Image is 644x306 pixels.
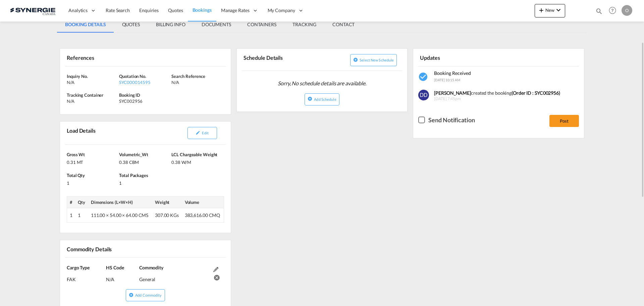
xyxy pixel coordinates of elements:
span: Bookings [193,7,212,13]
span: Help [607,5,618,16]
md-icon: icon-plus 400-fg [537,6,545,14]
div: icon-magnify [595,7,603,17]
div: O [622,5,632,16]
div: 1 [67,178,117,186]
md-icon: icon-plus-circle [129,293,133,297]
th: Dimensions (L×W×H) [88,196,152,208]
div: N/A [106,271,138,283]
img: 0FyYMAAAABklEQVQDANZMU4i+KPwKAAAAAElFTkSuQmCC [418,90,429,100]
span: New [537,7,562,13]
span: HS Code [106,265,124,270]
span: [DATE] 7:45pm [434,96,574,102]
span: Commodity [139,265,163,270]
md-tab-item: DOCUMENTS [194,16,239,33]
md-tab-item: TRACKING [284,16,324,33]
span: Volumetric_Wt [119,152,148,157]
div: Commodity Details [65,243,144,255]
md-icon: icon-chevron-down [554,6,562,14]
span: My Company [268,7,295,14]
md-icon: icon-magnify [595,7,603,15]
md-icon: Edit [213,267,218,272]
md-icon: icon-plus-circle [308,96,312,101]
span: Rate Search [106,7,130,13]
span: Add Commodity [135,293,162,297]
button: icon-plus-circleSelect new schedule [350,54,397,66]
span: Quotation No. [119,74,146,79]
div: SYC002956 [119,98,170,104]
div: 0.38 W/M [171,158,222,165]
span: 383,616.00 CMQ [185,212,220,218]
button: icon-pencilEdit [187,127,217,139]
md-tab-item: CONTAINERS [239,16,284,33]
span: 307.00 KGs [155,212,179,218]
b: (Order ID : SYC002956) [512,90,560,96]
th: Weight [152,196,182,208]
span: Booking Received [434,70,471,76]
span: Add Schedule [314,97,336,101]
div: Updates [418,51,497,63]
div: Send Notification [428,116,475,124]
div: References [65,51,144,63]
span: Quotes [168,7,183,13]
span: Edit [202,131,208,135]
span: Sorry, No schedule details are available. [275,77,369,90]
span: Manage Rates [221,7,250,14]
button: icon-plus-circleAdd Schedule [305,93,339,105]
span: Search Reference [171,74,205,79]
iframe: Chat [5,271,29,296]
md-pagination-wrapper: Use the left and right arrow keys to navigate between tabs [57,16,363,33]
span: LCL Chargeable Weight [171,152,217,157]
div: Help [607,5,622,17]
span: 111.00 × 54.00 × 64.00 CMS [91,212,148,218]
md-icon: icon-cancel [213,273,218,278]
span: Total Packages [119,173,148,178]
div: 0.31 MT [67,158,117,165]
span: Inquiry No. [67,74,88,79]
span: Tracking Container [67,92,103,98]
md-icon: icon-pencil [196,130,200,135]
div: 0.38 CBM [119,158,170,165]
md-tab-item: BILLING INFO [148,16,194,33]
div: created the booking [434,90,574,96]
div: N/A [67,79,117,85]
th: Qty [75,196,88,208]
div: FAK [67,271,106,283]
md-icon: icon-checkbox-marked-circle [418,72,429,82]
img: 1f56c880d42311ef80fc7dca854c8e59.png [10,3,55,18]
span: Total Qty [67,173,85,178]
button: icon-plus-circleAdd Commodity [126,289,165,301]
span: Gross Wt [67,152,85,157]
span: Cargo Type [67,265,90,270]
span: Booking ID [119,92,140,98]
md-tab-item: BOOKING DETAILS [57,16,114,33]
md-icon: icon-plus-circle [353,57,358,62]
button: icon-plus 400-fgNewicon-chevron-down [535,4,565,17]
div: Schedule Details [242,51,321,68]
div: SYC000014595 [119,79,170,85]
md-tab-item: QUOTES [114,16,148,33]
span: Analytics [68,7,88,14]
th: # [67,196,75,208]
div: 1 [119,178,170,186]
th: Volume [182,196,224,208]
td: 1 [67,208,75,223]
md-tab-item: CONTACT [324,16,363,33]
div: N/A [67,98,117,104]
span: [DATE] 10:15 AM [434,78,460,82]
div: Load Details [65,124,98,142]
td: 1 [75,208,88,223]
b: [PERSON_NAME] [434,90,471,96]
div: N/A [171,79,222,85]
div: General [139,271,210,283]
span: Enquiries [139,7,159,13]
md-checkbox: Checkbox No Ink [418,115,475,124]
span: Select new schedule [360,58,394,62]
button: Post [549,115,579,127]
